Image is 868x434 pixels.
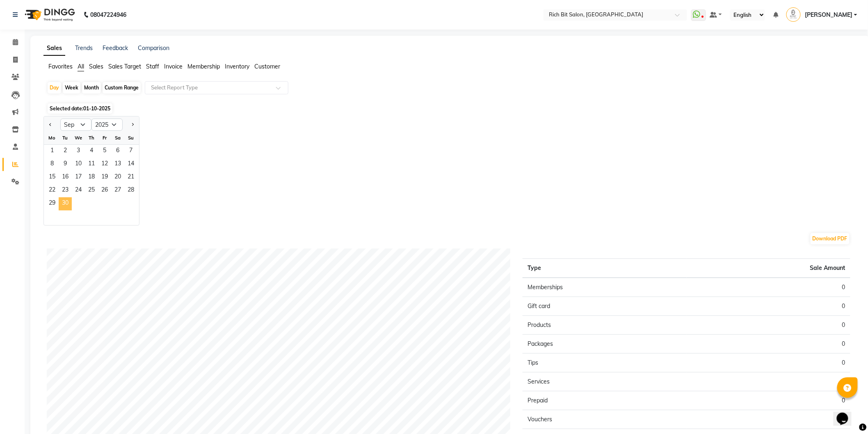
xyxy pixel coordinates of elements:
td: 0 [687,297,850,316]
span: Inventory [225,63,249,70]
span: 8 [46,158,59,171]
div: Month [82,82,101,94]
div: Friday, September 26, 2025 [98,184,111,197]
span: 01-10-2025 [83,105,110,112]
div: Tuesday, September 30, 2025 [59,197,72,210]
a: Comparison [138,44,169,52]
span: 29 [46,197,59,210]
div: Thursday, September 11, 2025 [85,158,98,171]
span: Sales Target [108,63,141,70]
td: Packages [523,335,686,354]
img: logo [21,3,77,26]
a: Trends [75,44,93,52]
td: 0 [687,278,850,297]
b: 08047224946 [90,3,126,26]
div: Monday, September 8, 2025 [46,158,59,171]
span: 16 [59,171,72,184]
div: Monday, September 22, 2025 [46,184,59,197]
span: All [78,63,84,70]
iframe: chat widget [834,401,860,426]
span: 21 [124,171,137,184]
span: 23 [59,184,72,197]
span: 12 [98,158,111,171]
div: Tu [59,131,72,144]
span: 10 [72,158,85,171]
div: Wednesday, September 3, 2025 [72,145,85,158]
div: Su [124,131,137,144]
span: 9 [59,158,72,171]
span: 19 [98,171,111,184]
div: Tuesday, September 16, 2025 [59,171,72,184]
span: Favorites [48,63,73,70]
td: 0 [687,391,850,410]
td: 0 [687,354,850,372]
span: Staff [146,63,159,70]
span: 18 [85,171,98,184]
span: Customer [254,63,280,70]
div: Wednesday, September 10, 2025 [72,158,85,171]
div: Fr [98,131,111,144]
button: Download PDF [811,233,850,244]
div: Friday, September 12, 2025 [98,158,111,171]
img: Parimal Kadam [786,7,801,22]
span: Sales [89,63,103,70]
th: Type [523,259,686,278]
div: Day [48,82,61,94]
td: Tips [523,354,686,372]
span: 25 [85,184,98,197]
a: Feedback [103,44,128,52]
span: 20 [111,171,124,184]
div: Tuesday, September 23, 2025 [59,184,72,197]
div: Saturday, September 13, 2025 [111,158,124,171]
div: Sunday, September 21, 2025 [124,171,137,184]
div: Saturday, September 27, 2025 [111,184,124,197]
a: Sales [43,41,65,56]
span: 26 [98,184,111,197]
td: Memberships [523,278,686,297]
span: 24 [72,184,85,197]
span: 1 [46,145,59,158]
th: Sale Amount [687,259,850,278]
span: 30 [59,197,72,210]
div: Wednesday, September 24, 2025 [72,184,85,197]
div: Monday, September 29, 2025 [46,197,59,210]
div: Th [85,131,98,144]
span: 22 [46,184,59,197]
td: Vouchers [523,410,686,429]
button: Next month [129,118,136,131]
div: Sunday, September 28, 2025 [124,184,137,197]
select: Select month [60,119,91,131]
div: Thursday, September 4, 2025 [85,145,98,158]
div: Saturday, September 6, 2025 [111,145,124,158]
div: Tuesday, September 2, 2025 [59,145,72,158]
span: 7 [124,145,137,158]
span: 15 [46,171,59,184]
td: Prepaid [523,391,686,410]
div: Friday, September 5, 2025 [98,145,111,158]
span: 28 [124,184,137,197]
span: 5 [98,145,111,158]
td: Gift card [523,297,686,316]
div: Mo [46,131,59,144]
div: Sa [111,131,124,144]
div: Friday, September 19, 2025 [98,171,111,184]
div: Saturday, September 20, 2025 [111,171,124,184]
span: 11 [85,158,98,171]
div: Thursday, September 25, 2025 [85,184,98,197]
span: 6 [111,145,124,158]
span: 13 [111,158,124,171]
td: Products [523,316,686,335]
span: 4 [85,145,98,158]
span: [PERSON_NAME] [805,11,852,19]
span: Selected date: [48,103,112,114]
button: Previous month [47,118,54,131]
span: 14 [124,158,137,171]
div: Thursday, September 18, 2025 [85,171,98,184]
span: 27 [111,184,124,197]
div: Sunday, September 7, 2025 [124,145,137,158]
div: Sunday, September 14, 2025 [124,158,137,171]
td: 0 [687,372,850,391]
span: Invoice [164,63,183,70]
div: Tuesday, September 9, 2025 [59,158,72,171]
div: Wednesday, September 17, 2025 [72,171,85,184]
